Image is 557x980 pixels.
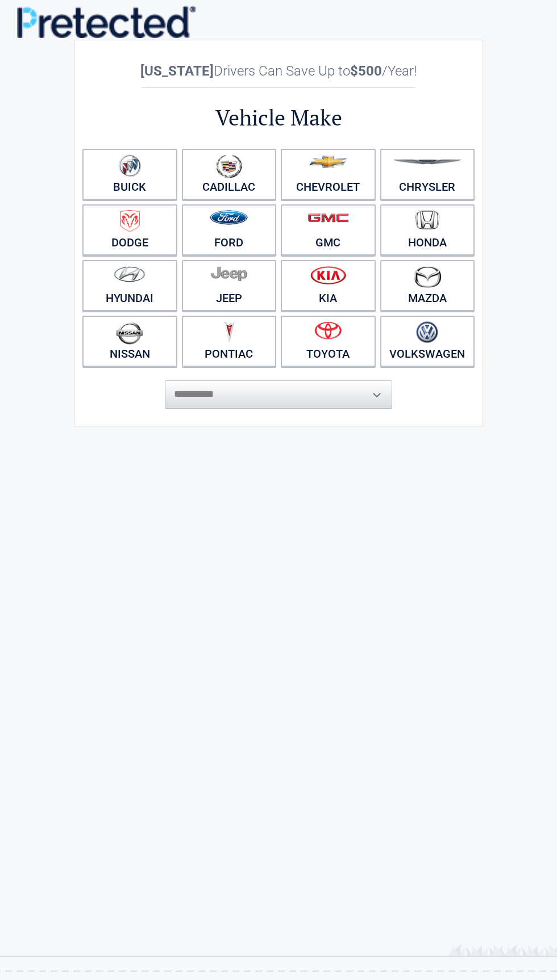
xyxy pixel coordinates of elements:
img: hyundai [114,266,146,282]
img: cadillac [216,154,242,178]
a: Toyota [281,316,376,367]
a: Buick [82,149,177,200]
img: toyota [314,321,342,340]
img: kia [310,266,346,284]
img: ford [210,210,248,225]
img: honda [415,210,439,230]
a: GMC [281,204,376,256]
img: chevrolet [309,156,347,168]
a: Jeep [182,260,277,311]
a: Pontiac [182,316,277,367]
a: Nissan [82,316,177,367]
img: volkswagen [416,321,438,344]
a: Chrysler [380,149,475,200]
a: Dodge [82,204,177,256]
b: [US_STATE] [140,63,214,79]
h2: Vehicle Make [80,103,477,132]
img: mazda [413,266,442,288]
a: Kia [281,260,376,311]
img: dodge [120,210,140,232]
img: jeep [211,266,247,282]
img: chrysler [393,160,462,165]
img: nissan [116,321,143,345]
a: Volkswagen [380,316,475,367]
img: gmc [307,213,349,223]
b: $500 [350,63,382,79]
a: Hyundai [82,260,177,311]
a: Cadillac [182,149,277,200]
img: pontiac [223,321,235,343]
a: Chevrolet [281,149,376,200]
img: buick [119,154,141,177]
a: Mazda [380,260,475,311]
img: Main Logo [17,6,196,38]
a: Honda [380,204,475,256]
h2: Drivers Can Save Up to /Year [80,63,477,79]
a: Ford [182,204,277,256]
